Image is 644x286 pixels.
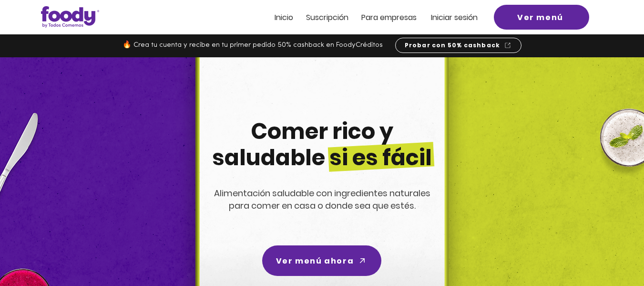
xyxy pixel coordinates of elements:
span: Inicio [275,12,293,23]
a: Para empresas [361,13,417,21]
span: ra empresas [370,12,417,23]
span: Comer rico y saludable si es fácil [212,116,432,173]
img: Logo_Foody V2.0.0 (3).png [41,6,99,28]
a: Suscripción [306,13,348,21]
span: Ver menú [517,11,563,23]
span: Suscripción [306,12,348,23]
span: Probar con 50% cashback [405,41,501,50]
a: Ver menú [494,5,589,30]
span: Ver menú ahora [276,255,354,267]
span: Alimentación saludable con ingredientes naturales para comer en casa o donde sea que estés. [214,187,430,212]
span: Iniciar sesión [431,12,478,23]
a: Ver menú ahora [262,245,381,276]
a: Inicio [275,13,293,21]
a: Probar con 50% cashback [395,38,521,53]
span: Pa [361,12,370,23]
span: 🔥 Crea tu cuenta y recibe en tu primer pedido 50% cashback en FoodyCréditos [123,42,383,49]
a: Iniciar sesión [431,13,478,21]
